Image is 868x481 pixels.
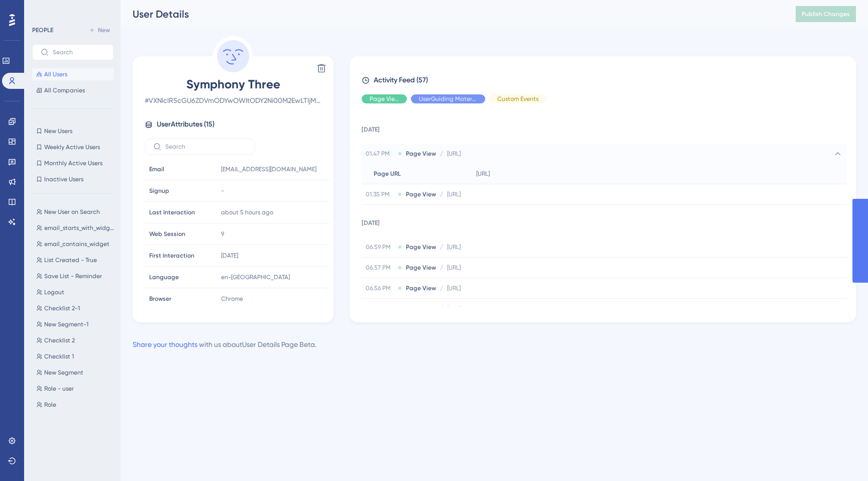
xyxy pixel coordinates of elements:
span: First Interaction [149,252,194,260]
span: # VXNlclR5cGU6ZDVmODYwOWItODY2Ni00M2EwLTljMDItNDNhMDZiZjU2Nzc3 [145,94,321,106]
span: 06.59 PM [366,243,394,251]
span: Page View [406,150,436,158]
span: All Companies [44,86,85,94]
span: [EMAIL_ADDRESS][DOMAIN_NAME] [221,165,316,173]
span: [URL] [476,170,490,178]
span: Chrome [221,295,243,303]
time: about 5 hours ago [221,209,273,216]
td: [DATE] [362,111,847,144]
button: List Created - True [32,254,120,266]
span: All Users [44,70,67,78]
span: / [440,150,443,158]
span: Activity Feed (57) [374,74,428,86]
span: Checklist 2 [44,336,75,344]
span: [URL] [447,284,461,292]
span: Browser [149,295,171,303]
button: Checklist 2-1 [32,302,120,314]
span: [URL] [447,264,461,272]
button: email_contains_widget [32,238,120,250]
span: Save List - Reminder [44,272,102,280]
span: Page View [406,243,436,251]
span: / [440,190,443,198]
span: Page View [406,284,436,292]
span: 06.56 PM [366,284,394,292]
span: New Users [44,127,72,135]
span: Weekly Active Users [44,143,100,151]
span: New User on Search [44,208,100,216]
iframe: UserGuiding AI Assistant Launcher [826,441,856,471]
span: / [440,264,443,272]
button: Save List - Reminder [32,270,120,282]
span: Custom Events [497,95,538,103]
a: Share your thoughts [133,340,197,348]
span: en-[GEOGRAPHIC_DATA] [221,273,290,281]
button: Checklist 2 [32,334,120,346]
span: Page View [406,305,436,313]
button: All Users [32,68,114,80]
span: 06.56 PM [366,305,394,313]
span: New [98,26,110,34]
span: Page View [370,95,399,103]
button: Monthly Active Users [32,157,114,169]
input: Search [53,49,105,56]
button: Role - user [32,383,120,395]
button: New User on Search [32,206,120,218]
span: 01.47 PM [366,150,394,158]
button: Publish Changes [796,6,856,22]
button: New Users [32,125,114,137]
button: Role [32,399,120,411]
button: Logout [32,286,120,298]
span: List Created - True [44,256,97,264]
span: [URL] [447,305,461,313]
span: Last Interaction [149,208,195,216]
span: Language [149,273,179,281]
button: All Companies [32,84,114,96]
span: Checklist 1 [44,352,74,360]
button: Checklist 1 [32,350,120,363]
span: [URL] [447,243,461,251]
span: Signup [149,187,169,195]
button: New Segment-1 [32,318,120,330]
span: Role [44,401,56,409]
div: PEOPLE [32,26,53,34]
span: User Attributes ( 15 ) [157,118,214,131]
span: Page URL [374,170,401,178]
span: email_starts_with_widget [44,224,116,232]
button: email_starts_with_widget [32,222,120,234]
span: Page View [406,264,436,272]
button: Weekly Active Users [32,141,114,153]
span: Email [149,165,164,173]
span: 9 [221,230,224,238]
button: Inactive Users [32,173,114,185]
time: [DATE] [221,252,238,259]
span: / [440,284,443,292]
span: New Segment [44,369,83,377]
span: Symphony Three [145,76,321,92]
span: Publish Changes [802,10,850,18]
span: UserGuiding Material [419,95,477,103]
button: New [85,24,114,36]
span: - [221,187,224,195]
span: / [440,243,443,251]
span: New Segment-1 [44,320,88,328]
span: 06.57 PM [366,264,394,272]
span: Web Session [149,230,185,238]
span: email_contains_widget [44,240,110,248]
div: User Details [133,7,771,21]
span: [URL] [447,190,461,198]
span: Monthly Active Users [44,159,102,167]
span: Inactive Users [44,175,83,183]
button: New Segment [32,367,120,379]
span: [URL] [447,150,461,158]
span: Role - user [44,385,74,393]
td: [DATE] [362,205,847,237]
div: with us about User Details Page Beta . [133,338,316,350]
span: Page View [406,190,436,198]
input: Search [165,143,247,150]
span: 01.35 PM [366,190,394,198]
span: / [440,305,443,313]
span: Logout [44,288,64,296]
span: Checklist 2-1 [44,304,80,312]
